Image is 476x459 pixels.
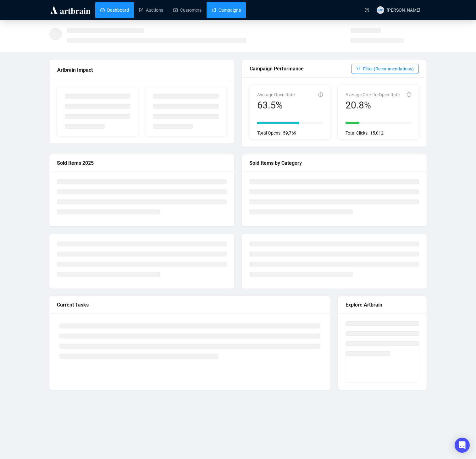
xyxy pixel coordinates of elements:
span: [PERSON_NAME] [387,8,420,13]
div: Sold Items by Category [249,159,419,167]
div: Campaign Performance [250,65,351,73]
div: 63.5% [257,99,295,111]
span: 15,012 [370,130,384,135]
span: filter [356,66,361,71]
button: Filter (Recommendations) [351,64,419,74]
span: 59,769 [283,130,296,135]
span: Average Open Rate [257,92,295,97]
div: Open Intercom Messenger [455,438,470,453]
img: logo [49,5,91,15]
a: Auctions [139,2,163,18]
div: Sold Items 2025 [57,159,227,167]
div: 20.8% [346,99,400,111]
span: MB [378,7,383,13]
span: Filter (Recommendations) [363,65,414,72]
span: question-circle [365,8,369,12]
a: Campaigns [212,2,241,18]
div: Current Tasks [57,301,323,309]
a: Dashboard [100,2,129,18]
span: Total Clicks [346,130,368,135]
span: Total Opens [257,130,280,135]
div: Explore Artbrain [346,301,419,309]
span: Average Click-To-Open-Rate [346,92,400,97]
span: info-circle [407,92,411,97]
div: Artbrain Impact [57,66,226,74]
a: Customers [173,2,202,18]
span: info-circle [318,92,323,97]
